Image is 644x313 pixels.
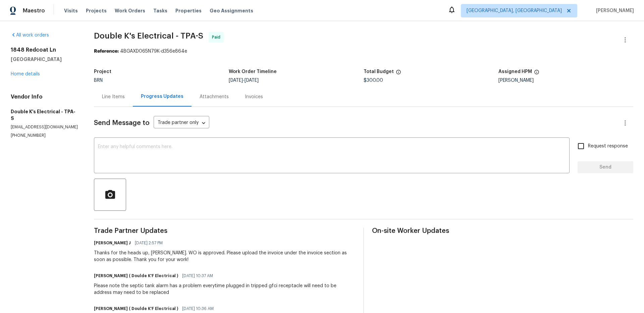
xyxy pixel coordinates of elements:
[11,33,49,38] a: All work orders
[135,240,163,246] span: [DATE] 2:57 PM
[23,7,45,14] span: Maestro
[102,93,125,100] div: Line Items
[11,124,78,130] p: [EMAIL_ADDRESS][DOMAIN_NAME]
[11,108,78,122] h5: Double K's Electrical - TPA-S
[11,133,78,138] p: [PHONE_NUMBER]
[372,228,633,234] span: On-site Worker Updates
[94,272,178,279] h6: [PERSON_NAME] ( Doulde K'F Electrical )
[396,69,401,78] span: The total cost of line items that have been proposed by Opendoor. This sum includes line items th...
[182,272,213,279] span: [DATE] 10:37 AM
[94,49,119,54] b: Reference:
[593,7,634,14] span: [PERSON_NAME]
[11,56,78,63] h5: [GEOGRAPHIC_DATA]
[153,8,167,13] span: Tasks
[534,69,539,78] span: The hpm assigned to this work order.
[94,120,150,126] span: Send Message to
[364,69,394,74] h5: Total Budget
[94,283,355,296] div: Please note the septic tank alarm has a problem everytime plugged in tripped gfci receptacle will...
[115,7,145,14] span: Work Orders
[364,78,383,83] span: $300.00
[245,78,259,83] span: [DATE]
[210,7,253,14] span: Geo Assignments
[94,32,203,40] span: Double K's Electrical - TPA-S
[94,69,111,74] h5: Project
[94,250,355,263] div: Thanks for the heads up, [PERSON_NAME]. WO is approved. Please upload the invoice under the invoi...
[200,93,229,100] div: Attachments
[229,78,259,83] span: -
[94,228,355,234] span: Trade Partner Updates
[245,93,263,100] div: Invoices
[64,7,78,14] span: Visits
[94,240,131,246] h6: [PERSON_NAME] J
[229,78,243,83] span: [DATE]
[94,78,103,83] span: BRN
[94,305,178,312] h6: [PERSON_NAME] ( Doulde K'F Electrical )
[11,93,78,100] h4: Vendor Info
[467,7,562,14] span: [GEOGRAPHIC_DATA], [GEOGRAPHIC_DATA]
[141,93,183,100] div: Progress Updates
[588,143,628,150] span: Request response
[11,72,40,76] a: Home details
[498,78,633,83] div: [PERSON_NAME]
[154,118,209,129] div: Trade partner only
[94,48,633,55] div: 4BGAXD065N79K-d356e864e
[175,7,202,14] span: Properties
[11,47,78,53] h2: 1848 Redcoat Ln
[86,7,107,14] span: Projects
[182,305,214,312] span: [DATE] 10:36 AM
[212,34,223,41] span: Paid
[229,69,277,74] h5: Work Order Timeline
[498,69,532,74] h5: Assigned HPM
